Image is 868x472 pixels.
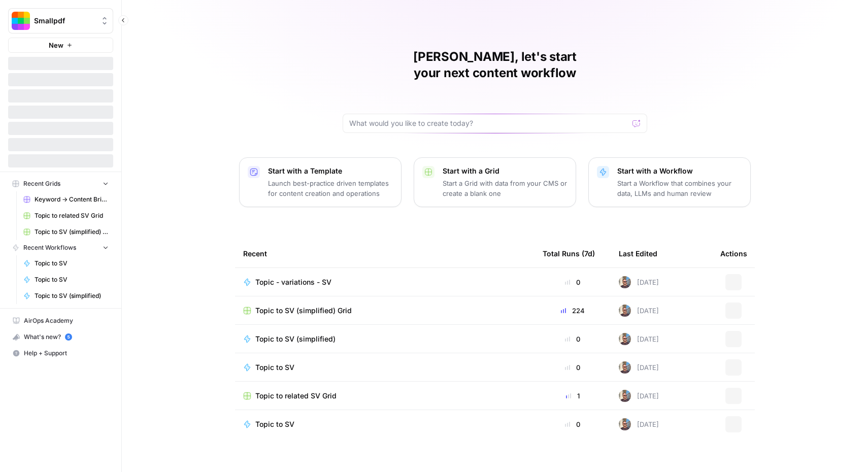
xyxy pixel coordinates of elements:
button: Workspace: Smallpdf [8,8,113,33]
span: Topic to SV [255,362,294,373]
p: Launch best-practice driven templates for content creation and operations [268,178,393,198]
button: Start with a TemplateLaunch best-practice driven templates for content creation and operations [239,157,402,207]
button: Recent Grids [8,176,113,191]
a: Topic to related SV Grid [243,391,526,401]
h1: [PERSON_NAME], let's start your next content workflow [343,49,647,81]
button: What's new? 5 [8,329,113,345]
span: Topic to SV [35,275,109,284]
a: 5 [65,333,72,341]
button: New [8,38,113,53]
div: 1 [543,391,603,401]
span: Recent Grids [23,179,60,188]
button: Start with a GridStart a Grid with data from your CMS or create a blank one [414,157,576,207]
span: Topic to related SV Grid [255,391,337,401]
div: [DATE] [619,276,659,288]
span: Topic to SV (simplified) [255,334,336,344]
img: Smallpdf Logo [12,12,30,30]
p: Start a Grid with data from your CMS or create a blank one [443,178,567,198]
a: Topic to SV [19,255,113,272]
div: Total Runs (7d) [543,240,595,267]
span: Topic to SV [35,259,109,268]
a: Topic to SV [243,419,526,429]
div: Recent [243,240,526,267]
span: Smallpdf [34,16,95,26]
button: Start with a WorkflowStart a Workflow that combines your data, LLMs and human review [588,157,751,207]
img: 12lpmarulu2z3pnc3j6nly8e5680 [619,333,631,345]
a: AirOps Academy [8,313,113,329]
span: Keyword -> Content Brief -> Article [35,195,109,204]
text: 5 [67,334,70,340]
div: Actions [720,240,747,267]
div: 0 [543,419,603,429]
span: Topic to SV [255,419,294,429]
p: Start with a Workflow [617,166,742,176]
img: 12lpmarulu2z3pnc3j6nly8e5680 [619,390,631,402]
p: Start with a Grid [443,166,567,176]
span: AirOps Academy [24,316,109,325]
img: 12lpmarulu2z3pnc3j6nly8e5680 [619,276,631,288]
input: What would you like to create today? [349,118,628,128]
span: Topic to SV (simplified) [35,291,109,300]
span: Topic to SV (simplified) Grid [35,227,109,237]
div: What's new? [9,329,113,345]
div: [DATE] [619,305,659,317]
a: Keyword -> Content Brief -> Article [19,191,113,208]
img: 12lpmarulu2z3pnc3j6nly8e5680 [619,361,631,374]
a: Topic to SV (simplified) Grid [19,224,113,240]
span: Topic to SV (simplified) Grid [255,306,352,316]
div: Last Edited [619,240,657,267]
a: Topic - variations - SV [243,277,526,287]
div: 0 [543,334,603,344]
div: 0 [543,362,603,373]
span: Help + Support [24,349,109,358]
div: [DATE] [619,361,659,374]
a: Topic to SV [243,362,526,373]
div: 224 [543,306,603,316]
button: Help + Support [8,345,113,361]
a: Topic to SV (simplified) Grid [243,306,526,316]
img: 12lpmarulu2z3pnc3j6nly8e5680 [619,305,631,317]
span: Recent Workflows [23,243,76,252]
span: Topic to related SV Grid [35,211,109,220]
p: Start with a Template [268,166,393,176]
a: Topic to SV (simplified) [243,334,526,344]
p: Start a Workflow that combines your data, LLMs and human review [617,178,742,198]
div: [DATE] [619,333,659,345]
a: Topic to SV (simplified) [19,288,113,304]
div: [DATE] [619,418,659,430]
span: New [49,40,63,50]
div: 0 [543,277,603,287]
button: Recent Workflows [8,240,113,255]
span: Topic - variations - SV [255,277,331,287]
a: Topic to related SV Grid [19,208,113,224]
div: [DATE] [619,390,659,402]
a: Topic to SV [19,272,113,288]
img: 12lpmarulu2z3pnc3j6nly8e5680 [619,418,631,430]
